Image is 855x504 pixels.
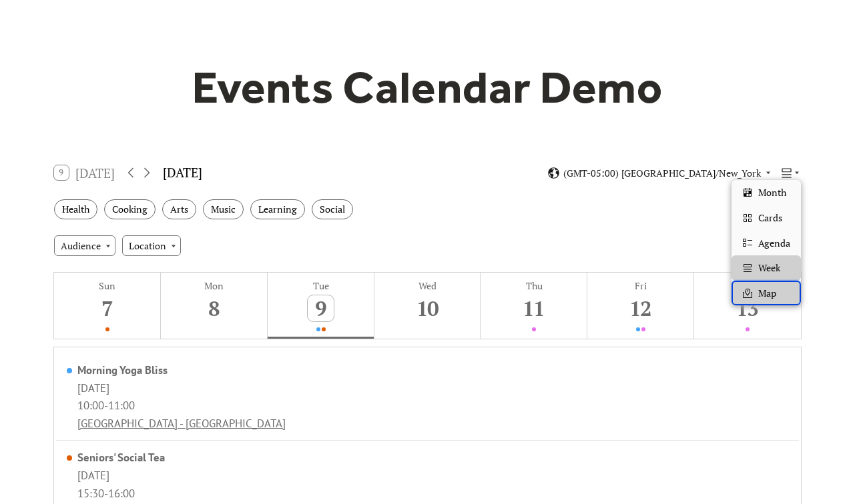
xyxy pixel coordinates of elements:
span: Agenda [758,236,790,251]
span: Map [758,286,776,301]
span: Week [758,261,780,275]
span: Cards [758,211,782,225]
h1: Events Calendar Demo [172,60,684,115]
span: Month [758,185,786,200]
